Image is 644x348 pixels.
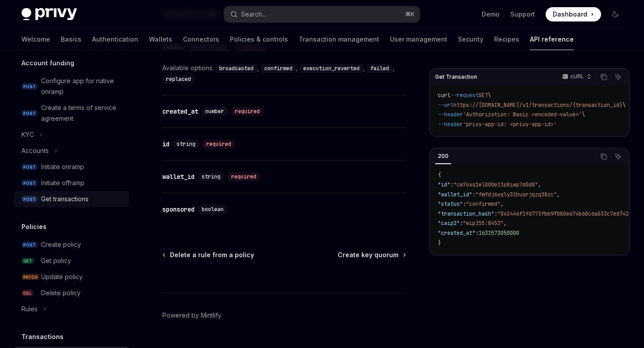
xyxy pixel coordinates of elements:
[14,175,129,191] a: POSTInitiate offramp
[475,229,479,237] span: :
[21,304,38,314] div: Rules
[177,140,195,148] span: string
[450,92,479,99] span: --request
[494,29,519,50] a: Recipes
[261,64,296,73] code: confirmed
[598,71,610,83] button: Copy the contents from the code block
[438,181,450,188] span: "id"
[435,151,451,161] div: 200
[41,288,80,298] div: Delete policy
[438,191,472,198] span: "wallet_id"
[162,172,195,181] div: wallet_id
[41,76,123,97] div: Configure app for native onramp
[21,129,34,140] div: KYC
[450,181,453,188] span: :
[460,220,463,227] span: :
[530,29,574,50] a: API reference
[438,102,453,109] span: --url
[41,102,123,124] div: Create a terms of service agreement
[21,331,64,342] h5: Transactions
[463,121,557,128] span: 'privy-app-id: <privy-app-id>'
[608,7,623,21] button: Toggle dark mode
[21,8,77,21] img: dark logo
[494,210,497,217] span: :
[216,64,257,73] code: broadcasted
[488,92,491,99] span: \
[162,140,169,149] div: id
[438,171,441,178] span: {
[41,255,71,266] div: Get policy
[367,64,393,73] code: failed
[553,10,587,19] span: Dashboard
[21,221,47,232] h5: Policies
[453,181,538,188] span: "cm7oxq1el000e11o8iwp7d0d0"
[14,285,129,301] a: DELDelete policy
[438,121,463,128] span: --header
[299,29,379,50] a: Transaction management
[21,29,50,50] a: Welcome
[162,75,195,84] code: replaced
[479,229,519,237] span: 1631573050000
[162,107,198,116] div: created_at
[21,110,38,117] span: POST
[21,242,38,248] span: POST
[435,73,477,81] span: Get Transaction
[205,108,224,115] span: number
[14,191,129,207] a: POSTGet transactions
[61,29,81,50] a: Basics
[21,83,38,90] span: POST
[458,29,483,50] a: Security
[472,191,475,198] span: :
[438,200,463,208] span: "status"
[14,269,129,285] a: PATCHUpdate policy
[582,111,585,118] span: \
[463,220,504,227] span: "eip155:8453"
[438,210,494,217] span: "transaction_hash"
[463,111,582,118] span: 'Authorization: Basic <encoded-value>'
[14,301,129,317] button: Toggle Rules section
[390,29,447,50] a: User management
[41,239,81,250] div: Create policy
[338,250,398,259] span: Create key quorum
[261,63,300,73] div: ,
[300,63,367,73] div: ,
[163,250,254,259] a: Delete a rule from a policy
[21,290,33,297] span: DEL
[14,143,129,159] button: Toggle Accounts section
[230,29,288,50] a: Policies & controls
[21,274,39,280] span: PATCH
[14,159,129,175] a: POSTInitiate onramp
[14,237,129,253] a: POSTCreate policy
[231,107,263,116] div: required
[14,73,129,100] a: POSTConfigure app for native onramp
[463,200,466,208] span: :
[482,10,500,19] a: Demo
[598,151,610,162] button: Copy the contents from the code block
[557,69,595,85] button: cURL
[183,29,219,50] a: Connectors
[216,63,261,73] div: ,
[538,181,541,188] span: ,
[438,229,475,237] span: "created_at"
[438,220,460,227] span: "caip2"
[162,205,195,214] div: sponsored
[300,64,363,73] code: execution_reverted
[479,92,488,99] span: GET
[162,63,406,84] div: Available options:
[475,191,557,198] span: "fmfdj6yqly31huorjqzq38zc"
[21,196,38,203] span: POST
[170,250,254,259] span: Delete a rule from a policy
[41,272,83,282] div: Update policy
[14,127,129,143] button: Toggle KYC section
[41,194,89,204] div: Get transactions
[500,200,504,208] span: ,
[510,10,535,19] a: Support
[453,102,623,109] span: https://[DOMAIN_NAME]/v1/transactions/{transaction_id}
[92,29,138,50] a: Authentication
[504,220,507,227] span: ,
[224,6,419,22] button: Open search
[338,250,405,259] a: Create key quorum
[228,172,260,181] div: required
[21,258,34,264] span: GET
[241,9,266,20] div: Search...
